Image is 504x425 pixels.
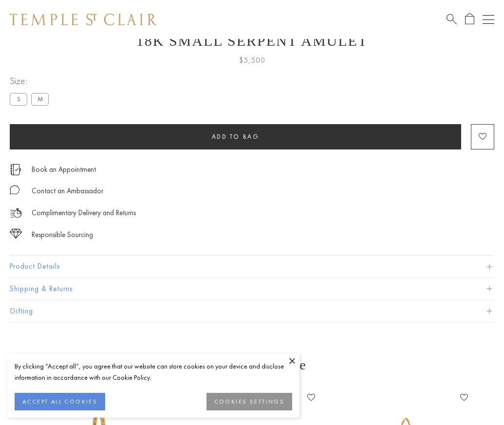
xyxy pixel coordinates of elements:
[483,14,494,25] button: Open navigation
[15,393,105,410] button: ACCEPT ALL COOKIES
[15,361,292,383] div: By clicking “Accept all”, you agree that our website can store cookies on your device and disclos...
[10,229,22,239] img: icon_sourcing.svg
[206,393,292,410] button: COOKIES SETTINGS
[10,124,461,149] button: Add to bag
[10,14,157,25] img: Temple St. Clair
[10,300,494,322] button: Gifting
[10,185,19,195] img: MessageIcon-01_2.svg
[10,207,22,219] img: icon_delivery.svg
[465,13,474,25] a: Open Shopping Bag
[10,73,53,89] span: Size:
[32,229,93,241] div: Responsible Sourcing
[32,185,103,197] div: Contact an Ambassador
[10,93,27,105] label: S
[32,164,96,175] a: Book an Appointment
[10,278,494,300] button: Shipping & Returns
[10,256,494,277] button: Product Details
[212,132,260,141] span: Add to bag
[239,54,265,67] span: $5,500
[31,93,49,105] label: M
[10,164,21,175] img: icon_appointment.svg
[32,207,136,219] p: Complimentary Delivery and Returns
[447,13,457,25] a: Search
[10,33,494,49] h1: 18K Small Serpent Amulet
